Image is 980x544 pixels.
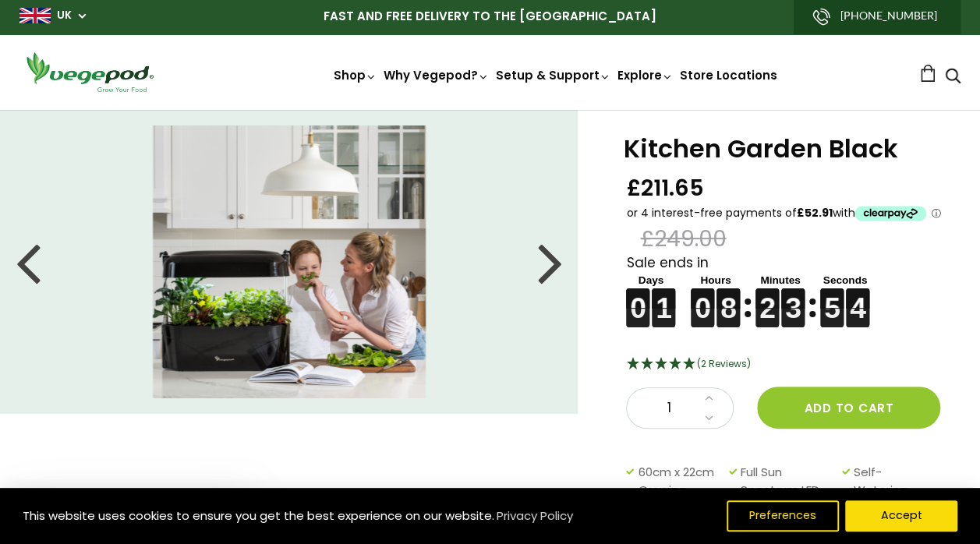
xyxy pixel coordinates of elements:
[57,8,72,23] a: UK
[820,288,844,308] figure: 5
[626,355,941,375] div: 5 Stars - 2 Reviews
[23,507,494,524] span: This website uses cookies to ensure you get the best experience on our website.
[623,136,941,161] h1: Kitchen Garden Black
[626,253,941,328] div: Sale ends in
[384,67,490,83] a: Why Vegepod?
[153,125,426,398] img: Kitchen Garden Black
[626,174,703,203] span: £211.65
[699,388,717,408] a: Increase quantity by 1
[696,357,750,370] span: 5 Stars - 2 Reviews
[741,464,834,517] span: Full Sun Spectrum LED Grow Light
[691,288,714,308] figure: 0
[846,288,869,308] figure: 4
[945,69,961,86] a: Search
[496,67,611,83] a: Setup & Support
[642,398,695,419] span: 1
[652,288,675,308] figure: 1
[727,500,839,532] button: Preferences
[626,288,649,308] figure: 0
[19,50,160,94] img: Vegepod
[334,67,377,83] a: Shop
[845,500,957,532] button: Accept
[640,224,726,253] span: £249.00
[19,8,51,23] img: gb_large.png
[638,464,720,517] span: 60cm x 22cm Growing Space
[757,387,940,429] button: Add to cart
[680,67,777,83] a: Store Locations
[617,67,674,83] a: Explore
[716,288,740,308] figure: 8
[781,288,805,308] figure: 3
[854,464,933,517] span: Self-Watering Wicking Beds
[699,408,717,429] a: Decrease quantity by 1
[494,502,575,530] a: Privacy Policy (opens in a new tab)
[755,288,779,308] figure: 2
